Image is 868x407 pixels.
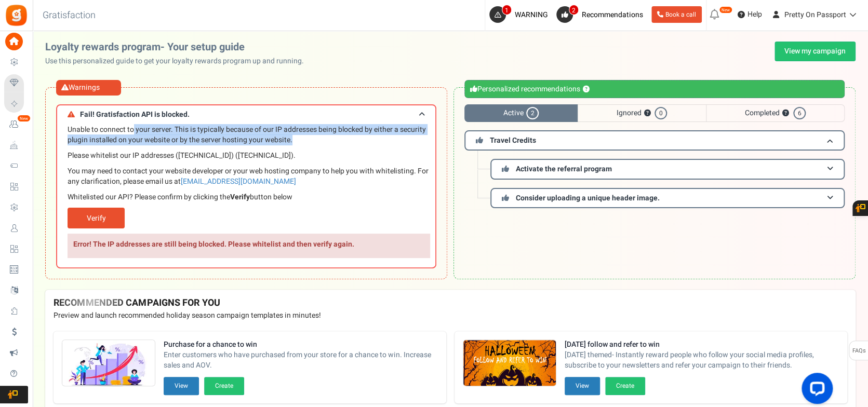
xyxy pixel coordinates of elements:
div: Warnings [56,80,121,96]
span: [DATE] themed- Instantly reward people who follow your social media profiles, subscribe to your n... [565,350,839,371]
b: Verify [230,192,250,202]
span: Recommendations [582,9,643,20]
span: Pretty On Passport [784,9,846,20]
button: ? [644,110,650,117]
p: You may need to contact your website developer or your web hosting company to help you with white... [68,166,430,187]
a: 2 Recommendations [556,6,647,23]
h2: Loyalty rewards program- Your setup guide [45,42,312,53]
div: Personalized recommendations [464,80,845,98]
span: Enter customers who have purchased from your store for a chance to win. Increase sales and AOV. [164,350,438,371]
button: ? [782,110,789,117]
span: 1 [502,5,512,15]
a: Verify [68,208,125,228]
p: Unable to connect to your server. This is typically because of our IP addresses being blocked by ... [68,125,430,145]
p: Preview and launch recommended holiday season campaign templates in minutes! [54,310,847,321]
span: Help [745,9,762,20]
p: Whitelisted our API? Please confirm by clicking the button below [68,192,430,202]
span: 6 [793,107,806,119]
span: Ignored [578,104,705,122]
em: New [17,115,31,122]
strong: Purchase for a chance to win [164,340,438,350]
b: Error! The IP addresses are still being blocked. Please whitelist and then verify again. [73,239,354,250]
span: 0 [655,107,667,119]
span: Fail! Gratisfaction API is blocked. [80,111,190,118]
span: FAQs [852,341,866,361]
span: WARNING [515,9,548,20]
a: New [4,116,28,133]
img: Recommended Campaigns [463,340,556,387]
button: Create [605,377,645,395]
span: Active [464,104,578,122]
a: 1 WARNING [489,6,552,23]
a: View my campaign [774,42,856,61]
button: ? [583,86,590,93]
span: Consider uploading a unique header image. [516,193,660,203]
strong: [DATE] follow and refer to win [565,340,839,350]
span: 2 [526,107,539,119]
a: Book a call [651,6,702,23]
h3: Gratisfaction [31,5,107,26]
span: Travel Credits [490,135,536,146]
button: View [565,377,600,395]
p: Use this personalized guide to get your loyalty rewards program up and running. [45,56,312,66]
h4: RECOMMENDED CAMPAIGNS FOR YOU [54,298,847,308]
span: 2 [569,5,579,15]
p: Please whitelist our IP addresses ([TECHNICAL_ID]) ([TECHNICAL_ID]). [68,151,430,161]
em: New [719,6,732,13]
span: Activate the referral program [516,164,612,174]
button: Create [204,377,244,395]
img: Recommended Campaigns [62,340,155,387]
button: View [164,377,199,395]
span: Completed [706,104,845,122]
img: Gratisfaction [5,4,28,27]
a: [EMAIL_ADDRESS][DOMAIN_NAME] [181,176,296,187]
a: Help [733,6,766,23]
